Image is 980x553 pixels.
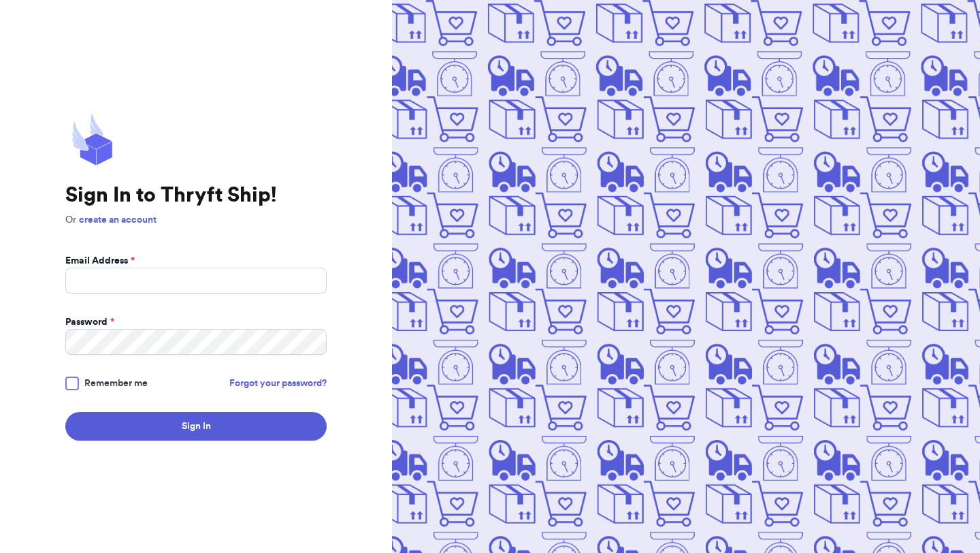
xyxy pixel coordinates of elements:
[65,254,135,268] label: Email Address
[79,215,157,225] a: create an account
[65,412,327,441] button: Sign In
[229,377,327,390] a: Forgot your password?
[65,183,327,208] h1: Sign In to Thryft Ship!
[65,213,327,227] p: Or
[65,315,114,329] label: Password
[84,377,148,390] span: Remember me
